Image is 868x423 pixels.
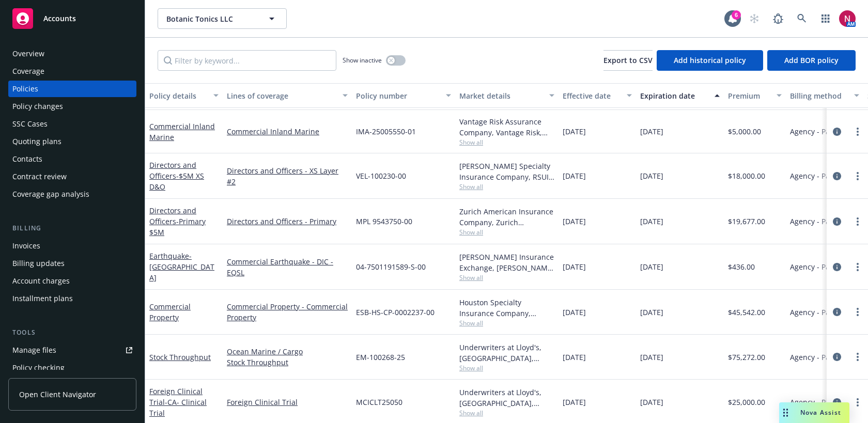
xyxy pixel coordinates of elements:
span: Agency - Pay in full [790,170,856,181]
span: Agency - Pay in full [790,126,856,137]
a: Commercial Property - Commercial Property [227,301,348,323]
button: Premium [724,83,786,108]
span: $18,000.00 [728,170,765,181]
div: Policy checking [12,359,65,376]
span: Agency - Pay in full [790,352,856,363]
a: circleInformation [831,170,843,182]
button: Add historical policy [657,50,763,71]
span: [DATE] [563,261,586,272]
a: Commercial Property [149,302,191,322]
span: [DATE] [640,216,663,227]
a: Manage files [8,342,136,358]
span: $45,542.00 [728,307,765,318]
div: Policy number [356,90,440,101]
span: Show inactive [343,56,382,65]
button: Market details [455,83,559,108]
a: Directors and Officers [149,160,204,192]
a: Policies [8,81,136,97]
span: IMA-25005550-01 [356,126,416,137]
span: [DATE] [563,307,586,318]
span: - $5M XS D&O [149,171,204,192]
span: Agency - Pay in full [790,307,856,318]
a: Search [792,8,812,29]
div: Effective date [563,90,621,101]
a: Start snowing [744,8,765,29]
a: Directors and Officers - Primary [227,216,348,227]
button: Lines of coverage [223,83,352,108]
span: VEL-100230-00 [356,170,406,181]
a: Directors and Officers [149,206,206,237]
div: Account charges [12,273,70,289]
a: circleInformation [831,306,843,318]
span: [DATE] [563,216,586,227]
span: [DATE] [563,126,586,137]
button: Botanic Tonics LLC [158,8,287,29]
span: Agency - Pay in full [790,261,856,272]
a: Contract review [8,168,136,185]
a: Switch app [815,8,836,29]
a: more [851,396,864,409]
a: circleInformation [831,261,843,273]
a: Billing updates [8,255,136,272]
a: Coverage [8,63,136,80]
a: Stock Throughput [227,357,348,368]
span: Show all [459,228,554,237]
a: Foreign Clinical Trial [227,397,348,408]
span: [DATE] [640,352,663,363]
a: Commercial Inland Marine [149,121,215,142]
input: Filter by keyword... [158,50,336,71]
span: - CA- Clinical Trial [149,397,207,418]
span: Botanic Tonics LLC [166,13,256,24]
button: Policy details [145,83,223,108]
div: Policy details [149,90,207,101]
div: [PERSON_NAME] Insurance Exchange, [PERSON_NAME] Insurance Exchange, Amwins [459,252,554,273]
span: Open Client Navigator [19,389,96,400]
div: Installment plans [12,290,73,307]
span: Accounts [43,14,76,23]
a: Stock Throughput [149,352,211,362]
div: Market details [459,90,543,101]
a: Ocean Marine / Cargo [227,346,348,357]
span: Show all [459,138,554,147]
span: Export to CSV [603,55,653,65]
div: Underwriters at Lloyd's, [GEOGRAPHIC_DATA], [PERSON_NAME] of [GEOGRAPHIC_DATA], Clinical Trials I... [459,387,554,409]
span: Agency - Pay in full [790,216,856,227]
a: more [851,261,864,273]
span: $5,000.00 [728,126,761,137]
span: Show all [459,319,554,327]
a: Commercial Earthquake - DIC - EQSL [227,256,348,278]
img: photo [839,10,856,27]
span: [DATE] [563,397,586,408]
span: ESB-HS-CP-0002237-00 [356,307,435,318]
span: $436.00 [728,261,755,272]
a: more [851,351,864,363]
a: Accounts [8,4,136,33]
span: [DATE] [563,170,586,181]
a: Contacts [8,151,136,167]
a: Overview [8,45,136,62]
a: circleInformation [831,215,843,228]
a: Installment plans [8,290,136,307]
a: Account charges [8,273,136,289]
span: Nova Assist [800,408,841,417]
a: more [851,306,864,318]
div: Policy changes [12,98,63,115]
div: 6 [732,10,741,20]
span: Agency - Pay in full [790,397,856,408]
button: Billing method [786,83,863,108]
span: [DATE] [640,170,663,181]
button: Policy number [352,83,455,108]
div: Houston Specialty Insurance Company, Houston Specialty Insurance Company, Amwins [459,297,554,319]
a: Earthquake [149,251,214,283]
div: Overview [12,45,44,62]
span: $19,677.00 [728,216,765,227]
span: 04-7501191589-S-00 [356,261,426,272]
div: Expiration date [640,90,708,101]
a: Policy checking [8,359,136,376]
div: Quoting plans [12,133,61,150]
div: Underwriters at Lloyd's, [GEOGRAPHIC_DATA], [PERSON_NAME] of [GEOGRAPHIC_DATA], Euclid Insurance ... [459,342,554,364]
div: Invoices [12,238,40,254]
span: Add historical policy [674,55,746,65]
div: Lines of coverage [227,90,336,101]
a: Report a Bug [768,8,788,29]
